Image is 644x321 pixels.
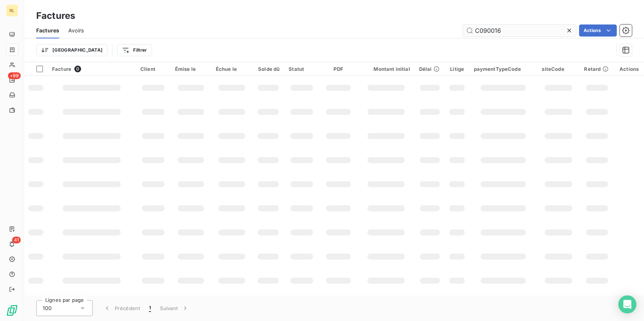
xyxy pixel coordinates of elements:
div: Montant initial [362,66,410,72]
div: PDF [324,66,353,72]
div: Échue le [216,66,248,72]
button: Suivant [155,300,194,316]
div: Délai [419,66,441,72]
span: Factures [36,27,59,34]
span: 100 [43,304,52,312]
div: Émise le [175,66,207,72]
span: 0 [74,66,81,72]
span: +99 [8,72,21,79]
span: 1 [149,304,151,312]
div: paymentTypeCode [474,66,533,72]
span: 41 [12,237,21,243]
img: Logo LeanPay [6,304,18,316]
input: Rechercher [463,24,576,37]
div: Solde dû [257,66,280,72]
div: Statut [289,66,315,72]
div: RL [6,5,18,17]
h3: Factures [36,9,75,23]
span: Avoirs [68,27,84,34]
button: Filtrer [117,44,152,56]
button: [GEOGRAPHIC_DATA] [36,44,108,56]
button: Actions [579,24,617,37]
div: Actions [619,66,639,72]
button: 1 [144,300,155,316]
div: siteCode [542,66,575,72]
div: Retard [584,66,610,72]
span: Facture [52,66,71,72]
button: Précédent [99,300,144,316]
div: Client [140,66,166,72]
div: Open Intercom Messenger [618,295,636,313]
div: Litige [450,66,465,72]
